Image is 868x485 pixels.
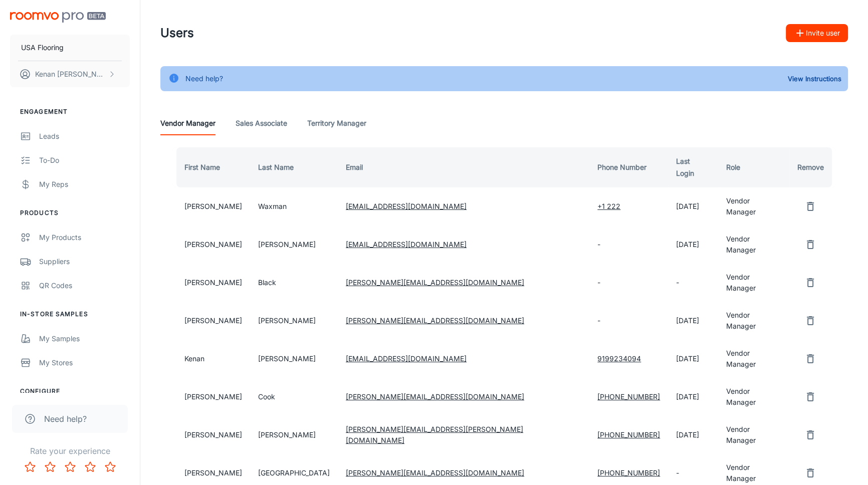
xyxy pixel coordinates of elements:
[597,202,620,210] a: +1 222
[172,225,250,264] td: [PERSON_NAME]
[250,187,338,225] td: Waxman
[39,179,130,190] div: My Reps
[718,416,789,454] td: Vendor Manager
[338,147,589,187] th: Email
[589,147,668,187] th: Phone Number
[800,425,820,445] button: remove user
[346,202,467,210] a: [EMAIL_ADDRESS][DOMAIN_NAME]
[668,378,718,416] td: [DATE]
[346,425,523,444] a: [PERSON_NAME][EMAIL_ADDRESS][PERSON_NAME][DOMAIN_NAME]
[800,349,820,369] button: remove user
[800,463,820,483] button: remove user
[21,42,64,53] p: USA Flooring
[10,61,130,87] button: Kenan [PERSON_NAME]
[346,392,524,401] a: [PERSON_NAME][EMAIL_ADDRESS][DOMAIN_NAME]
[668,225,718,264] td: [DATE]
[668,340,718,378] td: [DATE]
[172,416,250,454] td: [PERSON_NAME]
[785,71,844,86] button: View Instructions
[589,264,668,302] td: -
[668,187,718,225] td: [DATE]
[589,225,668,264] td: -
[39,155,130,166] div: To-do
[160,111,215,135] a: Vendor Manager
[39,131,130,142] div: Leads
[236,111,287,135] a: Sales Associate
[172,264,250,302] td: [PERSON_NAME]
[800,311,820,331] button: remove user
[800,387,820,407] button: remove user
[346,240,467,249] a: [EMAIL_ADDRESS][DOMAIN_NAME]
[8,445,132,457] p: Rate your experience
[39,256,130,267] div: Suppliers
[172,187,250,225] td: [PERSON_NAME]
[160,24,194,42] h1: Users
[597,392,660,401] a: [PHONE_NUMBER]
[39,333,130,344] div: My Samples
[668,147,718,187] th: Last Login
[718,378,789,416] td: Vendor Manager
[35,69,106,80] p: Kenan [PERSON_NAME]
[668,302,718,340] td: [DATE]
[800,196,820,216] button: remove user
[346,468,524,477] a: [PERSON_NAME][EMAIL_ADDRESS][DOMAIN_NAME]
[80,457,100,477] button: Rate 4 star
[250,416,338,454] td: [PERSON_NAME]
[250,378,338,416] td: Cook
[718,147,789,187] th: Role
[40,457,60,477] button: Rate 2 star
[250,264,338,302] td: Black
[20,457,40,477] button: Rate 1 star
[718,225,789,264] td: Vendor Manager
[718,187,789,225] td: Vendor Manager
[39,232,130,243] div: My Products
[800,273,820,293] button: remove user
[346,278,524,287] a: [PERSON_NAME][EMAIL_ADDRESS][DOMAIN_NAME]
[250,302,338,340] td: [PERSON_NAME]
[786,24,848,42] button: Invite user
[718,340,789,378] td: Vendor Manager
[718,302,789,340] td: Vendor Manager
[60,457,80,477] button: Rate 3 star
[718,264,789,302] td: Vendor Manager
[789,147,836,187] th: Remove
[172,378,250,416] td: [PERSON_NAME]
[172,147,250,187] th: First Name
[346,316,524,325] a: [PERSON_NAME][EMAIL_ADDRESS][DOMAIN_NAME]
[346,354,467,363] a: [EMAIL_ADDRESS][DOMAIN_NAME]
[250,225,338,264] td: [PERSON_NAME]
[44,413,87,425] span: Need help?
[39,280,130,291] div: QR Codes
[10,12,106,23] img: Roomvo PRO Beta
[597,354,641,363] a: 9199234094
[250,147,338,187] th: Last Name
[100,457,120,477] button: Rate 5 star
[800,234,820,255] button: remove user
[172,302,250,340] td: [PERSON_NAME]
[668,264,718,302] td: -
[250,340,338,378] td: [PERSON_NAME]
[307,111,366,135] a: Territory Manager
[597,430,660,439] a: [PHONE_NUMBER]
[597,468,660,477] a: [PHONE_NUMBER]
[172,340,250,378] td: Kenan
[39,357,130,368] div: My Stores
[10,35,130,61] button: USA Flooring
[589,302,668,340] td: -
[185,69,223,88] div: Need help?
[668,416,718,454] td: [DATE]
